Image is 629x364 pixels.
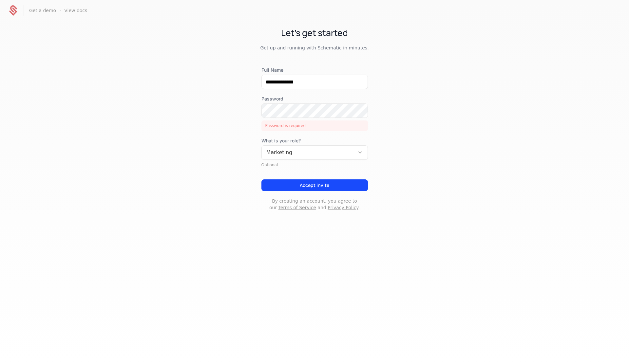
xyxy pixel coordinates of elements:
[261,137,368,144] span: What is your role?
[261,162,368,168] div: Optional
[261,198,368,211] p: By creating an account, you agree to our and .
[64,7,87,14] a: View docs
[261,96,368,102] label: Password
[29,7,56,14] a: Get a demo
[328,205,358,210] a: Privacy Policy
[261,179,368,191] button: Accept invite
[59,7,61,14] span: ·
[261,120,368,131] div: Password is required
[261,67,368,73] label: Full Name
[278,205,316,210] a: Terms of Service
